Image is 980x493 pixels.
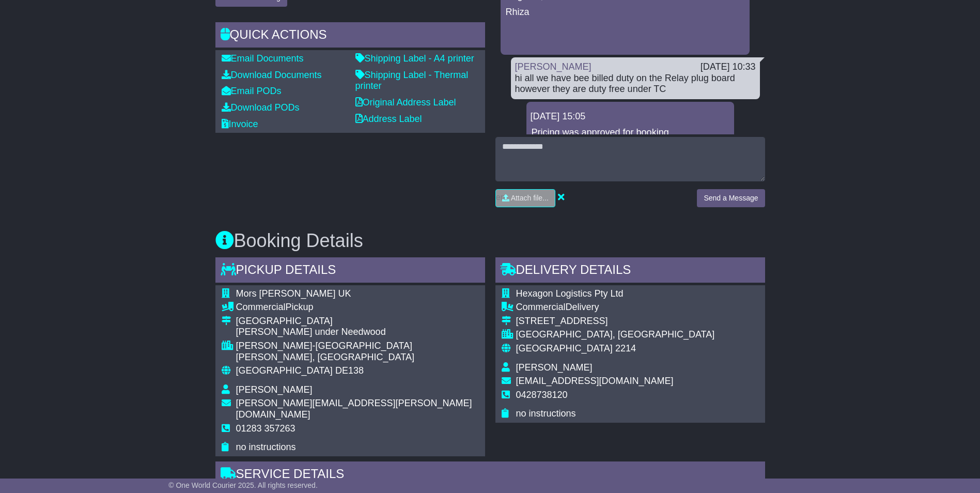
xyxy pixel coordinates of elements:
div: Quick Actions [215,22,485,50]
a: Download PODs [222,102,300,113]
span: [EMAIL_ADDRESS][DOMAIN_NAME] [516,376,674,386]
div: [DATE] 10:33 [701,61,756,73]
span: Mors [PERSON_NAME] UK [236,288,351,299]
h3: Booking Details [215,230,765,251]
a: Email Documents [222,53,304,64]
span: 0428738120 [516,390,568,400]
a: Invoice [222,119,258,129]
div: [DATE] 15:05 [531,111,730,122]
div: [GEOGRAPHIC_DATA] [236,316,479,327]
span: [GEOGRAPHIC_DATA] [236,365,333,376]
div: [PERSON_NAME]-[GEOGRAPHIC_DATA][PERSON_NAME], [GEOGRAPHIC_DATA] [236,341,479,363]
div: Service Details [215,461,765,489]
span: DE138 [335,365,364,376]
a: Shipping Label - Thermal printer [355,70,469,91]
div: hi all we have bee billed duty on the Relay plug board however they are duty free under TC [515,73,756,95]
div: Pickup [236,302,479,313]
a: Email PODs [222,86,282,96]
span: no instructions [516,408,576,419]
p: Pricing was approved for booking OWCGB604781AU. [532,127,729,149]
div: [GEOGRAPHIC_DATA], [GEOGRAPHIC_DATA] [516,329,715,341]
a: Shipping Label - A4 printer [355,53,474,64]
a: Download Documents [222,70,322,80]
div: Pickup Details [215,257,485,285]
a: [PERSON_NAME] [515,61,592,72]
a: Original Address Label [355,97,456,107]
span: [GEOGRAPHIC_DATA] [516,343,613,353]
span: [PERSON_NAME] [236,384,313,395]
div: [STREET_ADDRESS] [516,316,715,327]
span: [PERSON_NAME][EMAIL_ADDRESS][PERSON_NAME][DOMAIN_NAME] [236,398,472,420]
span: 2214 [615,343,636,353]
button: Send a Message [697,189,765,207]
span: [PERSON_NAME] [516,362,593,373]
div: [PERSON_NAME] under Needwood [236,327,479,338]
div: Delivery [516,302,715,313]
div: Delivery Details [495,257,765,285]
span: Commercial [516,302,566,312]
p: Rhiza [506,7,744,18]
span: no instructions [236,442,296,452]
a: Address Label [355,114,422,124]
span: Commercial [236,302,286,312]
span: 01283 357263 [236,423,295,434]
span: Hexagon Logistics Pty Ltd [516,288,624,299]
span: © One World Courier 2025. All rights reserved. [168,481,318,489]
